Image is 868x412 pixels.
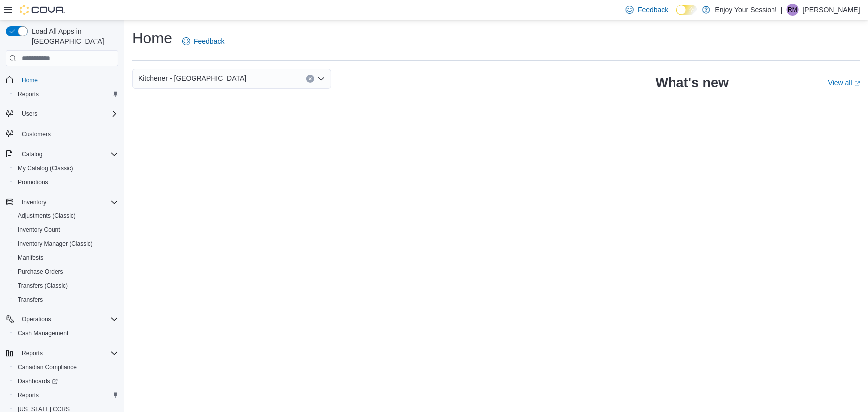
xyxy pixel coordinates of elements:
[14,327,72,339] a: Cash Management
[18,347,47,359] button: Reports
[22,315,51,323] span: Operations
[14,238,118,250] span: Inventory Manager (Classic)
[18,329,68,337] span: Cash Management
[18,254,43,262] span: Manifests
[18,377,58,385] span: Dashboards
[828,79,860,87] a: View allExternal link
[18,128,55,140] a: Customers
[10,360,122,374] button: Canadian Compliance
[18,90,39,98] span: Reports
[18,178,48,186] span: Promotions
[18,148,118,160] span: Catalog
[14,375,118,387] span: Dashboards
[2,195,122,209] button: Inventory
[10,237,122,251] button: Inventory Manager (Classic)
[18,73,118,86] span: Home
[22,76,38,84] span: Home
[10,374,122,388] a: Dashboards
[10,175,122,189] button: Promotions
[10,161,122,175] button: My Catalog (Classic)
[14,238,96,250] a: Inventory Manager (Classic)
[715,4,777,16] p: Enjoy Your Session!
[18,282,68,290] span: Transfers (Classic)
[18,196,118,208] span: Inventory
[18,391,39,399] span: Reports
[18,196,50,208] button: Inventory
[22,150,42,158] span: Catalog
[18,363,77,371] span: Canadian Compliance
[18,148,46,160] button: Catalog
[18,296,43,304] span: Transfers
[18,347,118,359] span: Reports
[14,389,43,401] a: Reports
[18,240,93,248] span: Inventory Manager (Classic)
[132,28,172,48] h1: Home
[18,226,60,234] span: Inventory Count
[306,75,314,83] button: Clear input
[638,5,668,15] span: Feedback
[14,224,64,236] a: Inventory Count
[14,224,118,236] span: Inventory Count
[18,108,41,120] button: Users
[22,110,37,118] span: Users
[788,4,798,16] span: RM
[787,4,799,16] div: Rahil Mansuri
[14,280,118,292] span: Transfers (Classic)
[18,313,118,325] span: Operations
[14,252,118,264] span: Manifests
[854,81,860,87] svg: External link
[22,130,51,138] span: Customers
[10,279,122,293] button: Transfers (Classic)
[2,147,122,161] button: Catalog
[14,375,62,387] a: Dashboards
[10,223,122,237] button: Inventory Count
[18,164,73,172] span: My Catalog (Classic)
[14,389,118,401] span: Reports
[2,107,122,121] button: Users
[178,31,228,51] a: Feedback
[18,268,63,276] span: Purchase Orders
[14,210,118,222] span: Adjustments (Classic)
[14,280,72,292] a: Transfers (Classic)
[14,176,118,188] span: Promotions
[676,5,697,15] input: Dark Mode
[18,212,76,220] span: Adjustments (Classic)
[14,361,81,373] a: Canadian Compliance
[22,198,46,206] span: Inventory
[2,312,122,326] button: Operations
[14,327,118,339] span: Cash Management
[2,72,122,87] button: Home
[10,251,122,265] button: Manifests
[14,266,118,278] span: Purchase Orders
[138,72,246,84] span: Kitchener - [GEOGRAPHIC_DATA]
[14,176,52,188] a: Promotions
[20,5,65,15] img: Cova
[2,127,122,141] button: Customers
[2,346,122,360] button: Reports
[10,209,122,223] button: Adjustments (Classic)
[10,388,122,402] button: Reports
[18,313,55,325] button: Operations
[10,293,122,307] button: Transfers
[14,162,118,174] span: My Catalog (Classic)
[14,162,77,174] a: My Catalog (Classic)
[18,128,118,140] span: Customers
[656,75,729,91] h2: What's new
[317,75,325,83] button: Open list of options
[14,294,118,306] span: Transfers
[18,74,42,86] a: Home
[803,4,860,16] p: [PERSON_NAME]
[194,36,224,46] span: Feedback
[18,108,118,120] span: Users
[14,294,47,306] a: Transfers
[14,266,67,278] a: Purchase Orders
[10,326,122,340] button: Cash Management
[28,26,118,46] span: Load All Apps in [GEOGRAPHIC_DATA]
[14,361,118,373] span: Canadian Compliance
[22,349,43,357] span: Reports
[14,210,80,222] a: Adjustments (Classic)
[14,252,47,264] a: Manifests
[781,4,783,16] p: |
[10,87,122,101] button: Reports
